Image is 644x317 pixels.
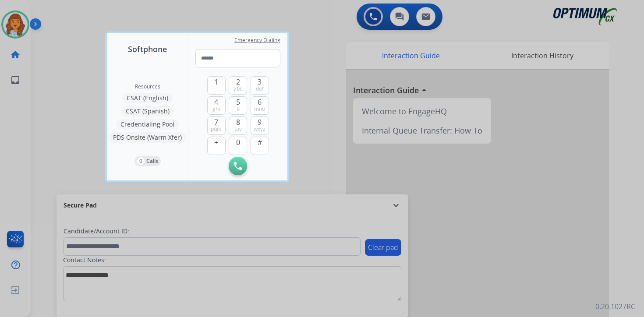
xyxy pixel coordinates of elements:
span: Resources [135,83,160,90]
button: 9wxyz [251,116,269,135]
button: # [251,137,269,155]
button: 0Calls [134,156,161,166]
span: jkl [235,106,241,113]
span: 7 [214,117,218,127]
p: Calls [146,157,158,165]
span: 1 [214,77,218,87]
button: 8tuv [229,116,247,135]
button: 0 [229,137,247,155]
span: abc [234,85,242,92]
span: 0 [236,137,240,148]
img: call-button [234,162,242,170]
span: 8 [236,117,240,127]
button: 6mno [251,96,269,115]
span: 5 [236,97,240,107]
button: 3def [251,76,269,95]
span: tuv [234,126,242,133]
button: PDS Onsite (Warm Xfer) [109,132,186,143]
button: 2abc [229,76,247,95]
span: pqrs [211,126,222,133]
p: 0.20.1027RC [595,301,635,312]
span: # [258,137,262,148]
button: CSAT (English) [122,93,173,103]
span: 6 [258,97,262,107]
button: + [207,137,226,155]
p: 0 [137,157,145,165]
button: Credentialing Pool [116,119,179,130]
span: 4 [214,97,218,107]
span: 9 [258,117,262,127]
span: mno [254,106,265,113]
span: Emergency Dialing [234,37,280,44]
button: 4ghi [207,96,226,115]
span: ghi [212,106,220,113]
button: 1 [207,76,226,95]
span: def [256,85,264,92]
button: 5jkl [229,96,247,115]
button: CSAT (Spanish) [121,106,174,116]
button: 7pqrs [207,116,226,135]
span: 2 [236,77,240,87]
span: + [214,137,218,148]
span: Softphone [128,43,167,55]
span: wxyz [254,126,265,133]
span: 3 [258,77,262,87]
